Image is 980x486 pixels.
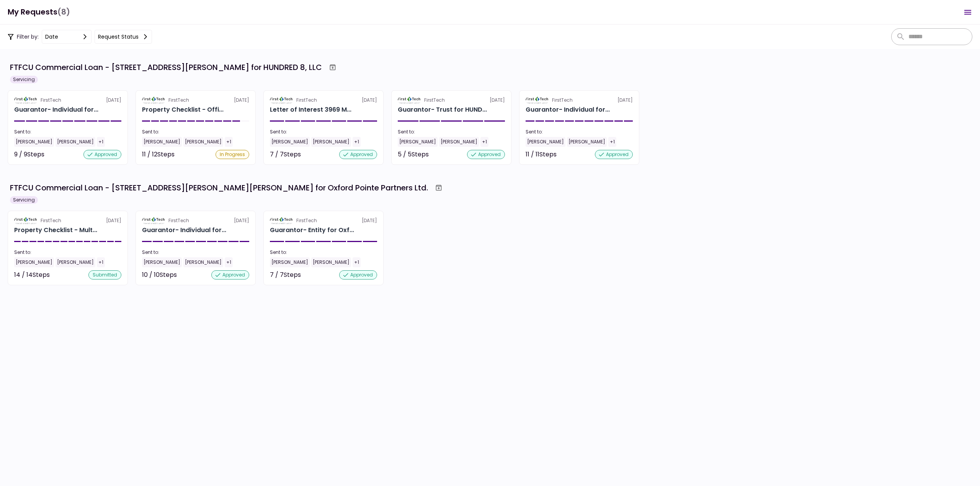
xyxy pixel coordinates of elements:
[14,217,121,224] div: [DATE]
[57,4,70,20] span: (8)
[439,137,479,147] div: [PERSON_NAME]
[398,105,487,114] div: Guarantor- Trust for HUNDRED 8, LLC Jung In Woo Trust
[270,97,377,104] div: [DATE]
[41,97,61,104] div: FirstTech
[398,97,505,104] div: [DATE]
[14,128,121,135] div: Sent to:
[97,137,105,147] div: +1
[311,257,351,267] div: [PERSON_NAME]
[142,217,165,224] img: Partner logo
[56,257,95,267] div: [PERSON_NAME]
[42,30,91,44] button: date
[225,137,233,147] div: +1
[526,97,633,104] div: [DATE]
[432,181,446,195] button: Archive workflow
[142,217,249,224] div: [DATE]
[14,97,121,104] div: [DATE]
[270,128,377,135] div: Sent to:
[142,257,182,267] div: [PERSON_NAME]
[225,257,233,267] div: +1
[311,137,351,147] div: [PERSON_NAME]
[353,257,361,267] div: +1
[467,150,505,159] div: approved
[270,257,310,267] div: [PERSON_NAME]
[270,150,301,159] div: 7 / 7 Steps
[398,150,429,159] div: 5 / 5 Steps
[142,150,175,159] div: 11 / 12 Steps
[398,97,421,104] img: Partner logo
[14,257,54,267] div: [PERSON_NAME]
[41,217,61,224] div: FirstTech
[270,97,293,104] img: Partner logo
[552,97,573,104] div: FirstTech
[14,150,44,159] div: 9 / 9 Steps
[526,150,557,159] div: 11 / 11 Steps
[270,105,351,114] div: Letter of Interest 3969 Morse Crossing Columbus
[14,137,54,147] div: [PERSON_NAME]
[14,270,50,280] div: 14 / 14 Steps
[296,97,317,104] div: FirstTech
[10,182,428,193] div: FTFCU Commercial Loan - [STREET_ADDRESS][PERSON_NAME][PERSON_NAME] for Oxford Pointe Partners Ltd.
[595,150,633,159] div: approved
[142,270,177,280] div: 10 / 10 Steps
[216,150,249,159] div: In Progress
[83,150,121,159] div: approved
[339,150,377,159] div: approved
[526,97,549,104] img: Partner logo
[526,105,610,114] div: Guarantor- Individual for HUNDRED 8, LLC Suzie Woo
[10,62,322,73] div: FTFCU Commercial Loan - [STREET_ADDRESS][PERSON_NAME] for HUNDRED 8, LLC
[14,105,98,114] div: Guarantor- Individual for HUNDRED 8, LLC Jung In Woo
[14,226,97,235] div: Property Checklist - Multi-Family for Oxford Pointe Partners Ltd. 804 Dr Martin Luther King Jr. D...
[296,217,317,224] div: FirstTech
[142,249,249,256] div: Sent to:
[168,217,189,224] div: FirstTech
[142,97,165,104] img: Partner logo
[270,217,293,224] img: Partner logo
[8,4,70,20] h1: My Requests
[142,128,249,135] div: Sent to:
[353,137,361,147] div: +1
[959,3,977,21] button: Open menu
[526,128,633,135] div: Sent to:
[10,196,38,204] div: Servicing
[339,270,377,280] div: approved
[270,226,354,235] div: Guarantor- Entity for Oxford Pointe Partners Ltd. Oxford Pointe I, LC
[398,137,438,147] div: [PERSON_NAME]
[14,249,121,256] div: Sent to:
[88,270,121,280] div: submitted
[14,97,38,104] img: Partner logo
[142,97,249,104] div: [DATE]
[326,60,340,74] button: Archive workflow
[183,257,223,267] div: [PERSON_NAME]
[142,105,224,114] div: Property Checklist - Office Retail for HUNDRED 8, LLC 3969 Morse Crossing
[270,270,301,280] div: 7 / 7 Steps
[8,30,152,44] div: Filter by:
[97,257,105,267] div: +1
[270,137,310,147] div: [PERSON_NAME]
[183,137,223,147] div: [PERSON_NAME]
[45,33,58,41] div: date
[480,137,488,147] div: +1
[211,270,249,280] div: approved
[270,249,377,256] div: Sent to:
[10,76,38,83] div: Servicing
[270,217,377,224] div: [DATE]
[95,30,152,44] button: Request status
[398,128,505,135] div: Sent to:
[14,217,38,224] img: Partner logo
[608,137,616,147] div: +1
[567,137,607,147] div: [PERSON_NAME]
[526,137,565,147] div: [PERSON_NAME]
[168,97,189,104] div: FirstTech
[142,137,182,147] div: [PERSON_NAME]
[142,226,226,235] div: Guarantor- Individual for Oxford Pointe Partners Ltd. Mark Steffenssen
[424,97,445,104] div: FirstTech
[56,137,95,147] div: [PERSON_NAME]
